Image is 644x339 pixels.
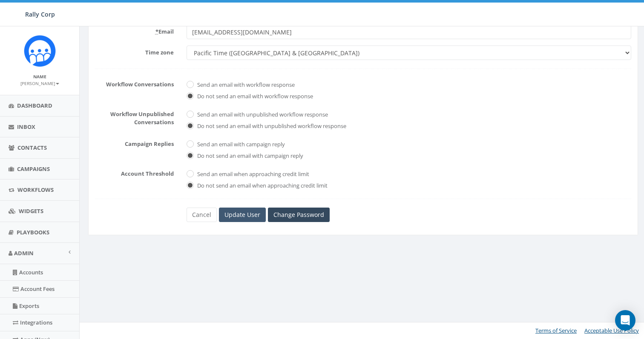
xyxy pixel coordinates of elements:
[17,123,35,131] span: Inbox
[89,25,180,36] label: Email
[20,80,59,86] small: [PERSON_NAME]
[25,10,55,18] span: Rally Corp
[219,208,266,222] input: Update User
[89,46,180,57] label: Time zone
[89,107,180,126] label: Workflow Unpublished Conversations
[17,165,50,173] span: Campaigns
[89,77,180,88] label: Workflow Conversations
[17,102,52,109] span: Dashboard
[17,228,49,236] span: Playbooks
[195,92,313,101] label: Do not send an email with workflow response
[195,182,328,190] label: Do not send an email when approaching credit limit
[187,208,217,222] a: Cancel
[89,137,180,148] label: Campaign Replies
[17,144,47,151] span: Contacts
[89,167,180,178] label: Account Threshold
[14,249,34,257] span: Admin
[17,186,54,194] span: Workflows
[195,122,346,131] label: Do not send an email with unpublished workflow response
[195,81,295,89] label: Send an email with workflow response
[33,74,46,80] small: Name
[584,327,639,334] a: Acceptable Use Policy
[195,140,285,149] label: Send an email with campaign reply
[195,152,303,160] label: Do not send an email with campaign reply
[535,327,577,334] a: Terms of Service
[24,35,56,67] img: Icon_1.png
[195,111,328,119] label: Send an email with unpublished workflow response
[195,170,309,179] label: Send an email when approaching credit limit
[268,208,330,222] a: Change Password
[19,207,43,215] span: Widgets
[20,79,59,87] a: [PERSON_NAME]
[615,310,635,330] div: Open Intercom Messenger
[155,28,158,35] abbr: required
